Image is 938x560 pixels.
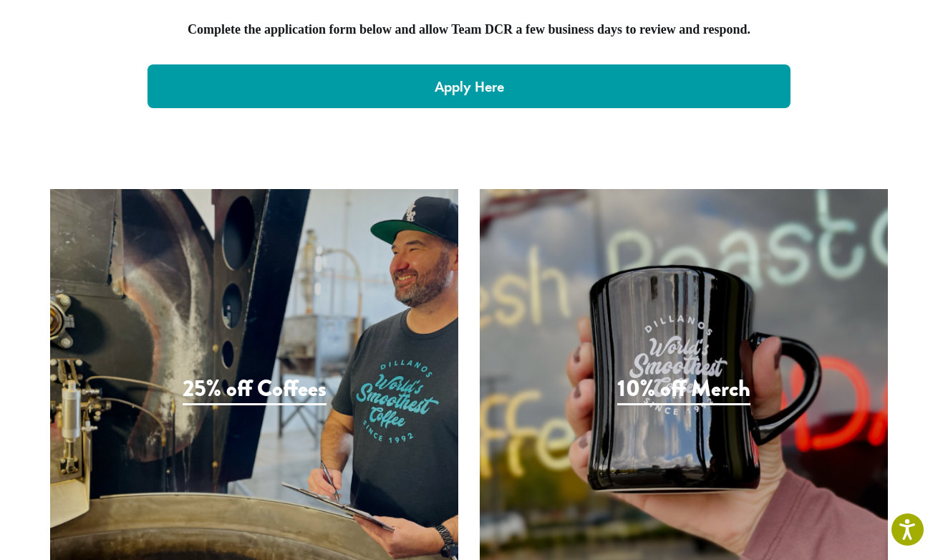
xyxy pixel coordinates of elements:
[617,375,750,405] h3: 10% off Merch
[39,22,899,38] h5: Complete the application form below and allow Team DCR a few business days to review and respond.
[183,375,327,405] h3: 25% off Coffees
[148,64,790,108] a: Apply Here
[435,77,504,96] strong: Apply Here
